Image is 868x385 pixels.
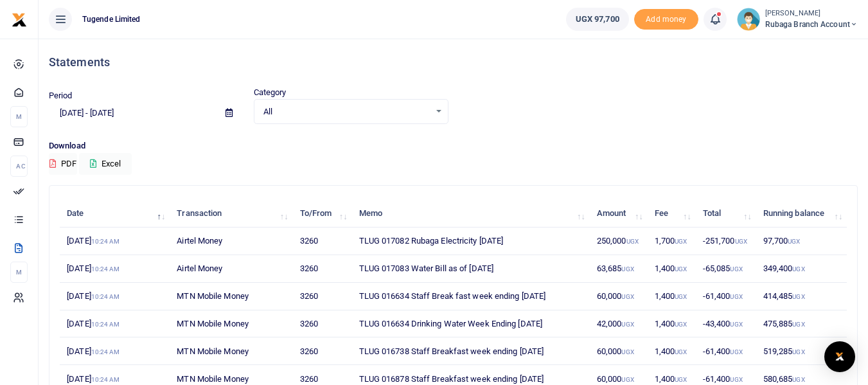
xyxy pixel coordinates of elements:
[91,238,120,245] small: 10:24 AM
[60,200,170,228] th: Date: activate to sort column descending
[730,376,742,383] small: UGX
[621,321,633,328] small: UGX
[675,293,687,300] small: UGX
[170,255,292,283] td: Airtel Money
[792,265,804,273] small: UGX
[351,283,589,310] td: TLUG 016634 Staff Break fast week ending [DATE]
[756,337,847,365] td: 519,285
[648,283,696,310] td: 1,400
[788,238,800,245] small: UGX
[351,200,589,228] th: Memo: activate to sort column ascending
[12,14,27,24] a: logo-small logo-large logo-large
[675,348,687,355] small: UGX
[91,293,120,300] small: 10:24 AM
[79,153,132,175] button: Excel
[590,228,648,255] td: 250,000
[561,8,634,31] li: Wallet ballance
[792,321,804,328] small: UGX
[91,376,120,383] small: 10:24 AM
[735,238,747,245] small: UGX
[756,228,847,255] td: 97,700
[590,310,648,338] td: 42,000
[737,8,858,31] a: profile-user [PERSON_NAME] Rubaga branch account
[292,200,351,228] th: To/From: activate to sort column ascending
[696,200,756,228] th: Total: activate to sort column ascending
[77,13,146,25] span: Tugende Limited
[648,255,696,283] td: 1,400
[590,283,648,310] td: 60,000
[590,200,648,228] th: Amount: activate to sort column ascending
[730,293,742,300] small: UGX
[292,310,351,338] td: 3260
[626,238,639,245] small: UGX
[621,348,633,355] small: UGX
[91,348,120,355] small: 10:24 AM
[10,106,28,127] li: M
[170,200,292,228] th: Transaction: activate to sort column ascending
[756,255,847,283] td: 349,400
[91,265,120,273] small: 10:24 AM
[60,228,170,255] td: [DATE]
[10,262,28,283] li: M
[621,293,633,300] small: UGX
[12,12,27,28] img: logo-small
[263,105,430,118] span: All
[170,337,292,365] td: MTN Mobile Money
[351,228,589,255] td: TLUG 017082 Rubaga Electricity [DATE]
[10,156,28,177] li: Ac
[648,337,696,365] td: 1,400
[49,153,77,175] button: PDF
[675,376,687,383] small: UGX
[792,293,804,300] small: UGX
[824,341,855,372] div: Open Intercom Messenger
[566,8,629,31] a: UGX 97,700
[648,200,696,228] th: Fee: activate to sort column ascending
[576,13,619,26] span: UGX 97,700
[765,8,858,19] small: [PERSON_NAME]
[292,228,351,255] td: 3260
[590,255,648,283] td: 63,685
[351,337,589,365] td: TLUG 016738 Staff Breakfast week ending [DATE]
[634,13,698,23] a: Add money
[756,283,847,310] td: 414,485
[765,19,858,30] span: Rubaga branch account
[792,376,804,383] small: UGX
[634,9,698,30] span: Add money
[621,376,633,383] small: UGX
[590,337,648,365] td: 60,000
[696,337,756,365] td: -61,400
[292,283,351,310] td: 3260
[60,310,170,338] td: [DATE]
[737,8,760,31] img: profile-user
[730,348,742,355] small: UGX
[756,200,847,228] th: Running balance: activate to sort column ascending
[621,265,633,273] small: UGX
[170,283,292,310] td: MTN Mobile Money
[351,255,589,283] td: TLUG 017083 Water Bill as of [DATE]
[170,310,292,338] td: MTN Mobile Money
[49,89,73,102] label: Period
[351,310,589,338] td: TLUG 016634 Drinking Water Week Ending [DATE]
[696,255,756,283] td: -65,085
[696,283,756,310] td: -61,400
[730,321,742,328] small: UGX
[49,55,858,69] h4: Statements
[696,228,756,255] td: -251,700
[675,265,687,273] small: UGX
[60,283,170,310] td: [DATE]
[49,139,858,153] p: Download
[756,310,847,338] td: 475,885
[648,310,696,338] td: 1,400
[648,228,696,255] td: 1,700
[254,86,287,99] label: Category
[292,255,351,283] td: 3260
[792,348,804,355] small: UGX
[634,9,698,30] li: Toup your wallet
[49,102,215,124] input: select period
[292,337,351,365] td: 3260
[696,310,756,338] td: -43,400
[91,321,120,328] small: 10:24 AM
[675,321,687,328] small: UGX
[60,337,170,365] td: [DATE]
[60,255,170,283] td: [DATE]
